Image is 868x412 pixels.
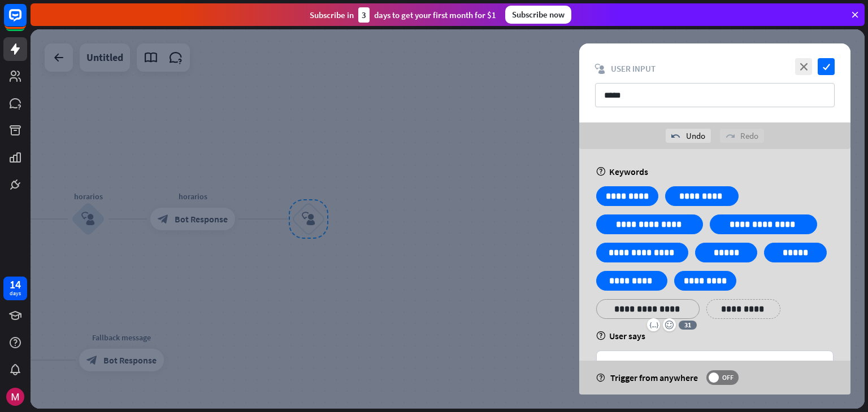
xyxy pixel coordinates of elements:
[666,129,711,143] div: Undo
[505,6,571,24] div: Subscribe now
[596,167,606,176] i: help
[671,132,680,141] i: undo
[611,63,656,74] span: User Input
[310,7,496,23] div: Subscribe in days to get your first month for $1
[9,5,43,38] button: Open LiveChat chat widget
[596,166,834,177] div: Keywords
[10,290,21,297] div: days
[726,132,735,141] i: redo
[596,331,606,340] i: help
[595,64,605,74] i: block_user_input
[720,129,764,143] div: Redo
[610,372,698,383] span: Trigger from anywhere
[10,279,21,290] div: 14
[3,277,27,300] a: 14 days
[818,58,835,75] i: check
[596,330,834,341] div: User says
[358,7,370,23] div: 3
[596,374,605,382] i: help
[649,321,658,330] i: variable
[665,321,674,330] i: emoji_smile
[795,58,812,75] i: close
[719,373,736,382] span: OFF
